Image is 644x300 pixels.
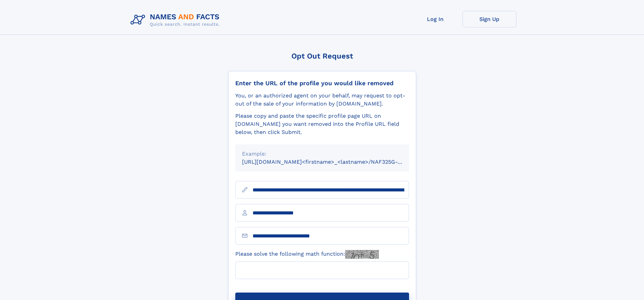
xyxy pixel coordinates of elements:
label: Please solve the following math function: [235,250,379,259]
div: Example: [242,150,402,158]
div: Opt Out Request [228,52,416,60]
div: Enter the URL of the profile you would like removed [235,79,409,87]
img: Logo Names and Facts [128,11,225,29]
div: You, or an authorized agent on your behalf, may request to opt-out of the sale of your informatio... [235,92,409,108]
small: [URL][DOMAIN_NAME]<firstname>_<lastname>/NAF325G-xxxxxxxx [242,159,422,165]
a: Sign Up [462,11,517,27]
div: Please copy and paste the specific profile page URL on [DOMAIN_NAME] you want removed into the Pr... [235,112,409,136]
a: Log In [408,11,462,27]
